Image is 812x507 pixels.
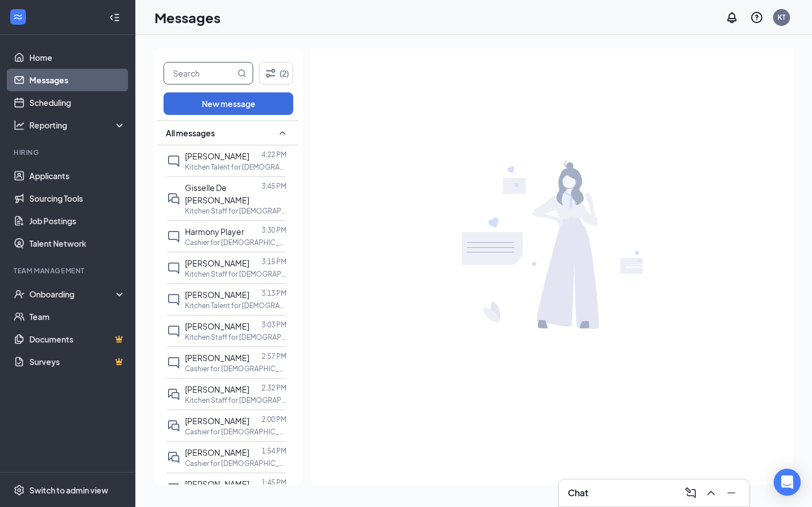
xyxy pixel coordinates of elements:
p: Kitchen Staff for [DEMOGRAPHIC_DATA]-fil-A of ASU at [GEOGRAPHIC_DATA] [185,269,286,279]
div: Hiring [14,148,123,157]
svg: ChatInactive [167,324,180,338]
svg: Analysis [14,119,25,131]
button: New message [164,92,293,115]
svg: ChatInactive [167,230,180,243]
p: Kitchen Talent for [DEMOGRAPHIC_DATA]-fil-A of [PERSON_NAME] at [PERSON_NAME] [185,301,286,310]
a: Home [29,46,126,69]
p: Kitchen Staff for [DEMOGRAPHIC_DATA]-fil-A of ASU at [GEOGRAPHIC_DATA] [185,206,286,216]
p: 3:30 PM [262,225,286,235]
svg: Settings [14,484,25,496]
a: Sourcing Tools [29,187,126,210]
svg: ChevronUp [704,486,718,500]
p: 1:45 PM [262,478,286,487]
svg: ChatInactive [167,261,180,275]
h1: Messages [155,8,220,27]
svg: ChatInactive [167,482,180,496]
p: Cashier for [DEMOGRAPHIC_DATA]-fil-A of ASU at [GEOGRAPHIC_DATA] [185,238,286,247]
span: [PERSON_NAME] [185,384,249,394]
span: [PERSON_NAME] [185,290,249,300]
p: 1:54 PM [262,446,286,456]
span: [PERSON_NAME] [185,321,249,331]
svg: DoubleChat [167,388,180,401]
svg: WorkstreamLogo [12,11,24,23]
div: Team Management [14,266,123,275]
span: Harmony Player [185,226,244,237]
svg: UserCheck [14,288,25,300]
p: Cashier for [DEMOGRAPHIC_DATA]-fil-A of ASU at [GEOGRAPHIC_DATA] [185,427,286,437]
p: 3:15 PM [262,257,286,266]
a: DocumentsCrown [29,328,126,350]
div: Reporting [29,119,126,131]
a: SurveysCrown [29,350,126,373]
button: ComposeMessage [682,484,700,502]
span: [PERSON_NAME] [185,416,249,426]
button: Minimize [722,484,740,502]
div: KT [778,12,785,22]
span: [PERSON_NAME] [185,258,249,268]
button: ChevronUp [702,484,720,502]
a: Applicants [29,164,126,187]
span: [PERSON_NAME] [185,151,249,161]
span: [PERSON_NAME] [185,353,249,363]
svg: Collapse [109,12,120,23]
p: 2:32 PM [262,383,286,393]
p: Cashier for [DEMOGRAPHIC_DATA]-fil-A of ASU at [GEOGRAPHIC_DATA] [185,459,286,468]
span: [PERSON_NAME] [185,479,249,489]
span: All messages [166,127,215,139]
div: Open Intercom Messenger [774,469,801,496]
svg: ChatInactive [167,293,180,306]
a: Talent Network [29,232,126,255]
a: Scheduling [29,91,126,114]
a: Messages [29,69,126,91]
p: 3:45 PM [262,181,286,191]
svg: Minimize [725,486,738,500]
button: Filter (2) [259,62,293,84]
p: 4:22 PM [262,150,286,159]
svg: ChatInactive [167,154,180,168]
p: Kitchen Staff for [DEMOGRAPHIC_DATA]-fil-A of ASU at [GEOGRAPHIC_DATA] [185,332,286,342]
div: Onboarding [29,288,116,300]
svg: MagnifyingGlass [237,69,246,78]
svg: DoubleChat [167,419,180,433]
span: [PERSON_NAME] [185,447,249,457]
p: 3:13 PM [262,288,286,298]
svg: Notifications [725,11,739,24]
a: Job Postings [29,210,126,232]
svg: SmallChevronUp [276,126,289,140]
svg: DoubleChat [167,192,180,206]
div: Switch to admin view [29,484,108,496]
svg: ChatInactive [167,356,180,370]
p: 3:03 PM [262,320,286,330]
svg: QuestionInfo [750,11,764,24]
h3: Chat [568,487,588,499]
p: 2:00 PM [262,415,286,424]
input: Search [164,63,235,84]
svg: DoubleChat [167,451,180,464]
p: Kitchen Talent for [DEMOGRAPHIC_DATA]-fil-A of [PERSON_NAME] at [PERSON_NAME] [185,162,286,172]
p: 2:57 PM [262,352,286,361]
svg: ComposeMessage [684,486,698,500]
p: Cashier for [DEMOGRAPHIC_DATA]-fil-A of ASU at [GEOGRAPHIC_DATA] [185,364,286,373]
a: Team [29,305,126,328]
span: Gisselle De [PERSON_NAME] [185,183,249,205]
svg: Filter [264,66,277,80]
p: Kitchen Staff for [DEMOGRAPHIC_DATA]-fil-A of ASU at [GEOGRAPHIC_DATA] [185,395,286,405]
